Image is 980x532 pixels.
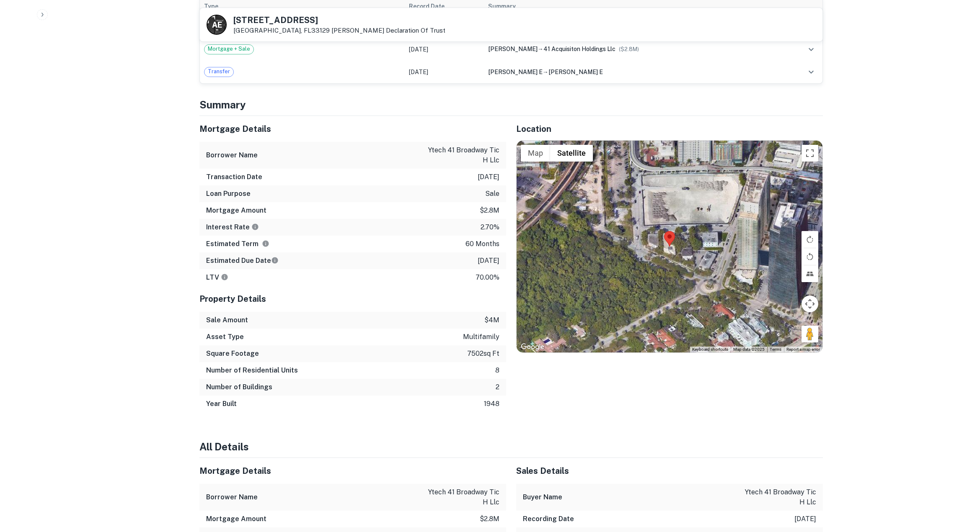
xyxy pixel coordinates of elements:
[206,382,272,392] h6: Number of Buildings
[233,16,445,24] h5: [STREET_ADDRESS]
[206,315,248,325] h6: Sale Amount
[548,69,603,75] span: [PERSON_NAME] e
[495,365,499,375] p: 8
[804,42,818,57] button: expand row
[488,46,538,52] span: [PERSON_NAME]
[496,382,499,392] p: 2
[484,399,499,409] p: 1948
[488,44,778,54] div: →
[802,296,818,312] button: Map camera controls
[199,97,823,112] h4: Summary
[480,514,499,524] p: $2.8m
[488,69,543,75] span: [PERSON_NAME] e
[206,492,258,502] h6: Borrower Name
[476,272,499,283] p: 70.00%
[271,257,279,264] svg: Estimate is based on a standard schedule for this type of loan.
[206,256,279,266] h6: Estimated Due Date
[523,492,562,502] h6: Buyer Name
[467,349,499,359] p: 7502 sq ft
[488,67,778,77] div: →
[424,145,499,165] p: ytech 41 broadway tic h llc
[206,332,244,342] h6: Asset Type
[516,465,823,477] h5: Sales Details
[619,46,639,52] span: ($ 2.8M )
[550,145,593,162] button: Show satellite imagery
[480,206,499,216] p: $2.8m
[523,514,574,524] h6: Recording Date
[206,365,298,375] h6: Number of Residential Units
[484,315,499,325] p: $4m
[516,123,823,135] h5: Location
[251,223,259,231] svg: The interest rates displayed on the website are for informational purposes only and may be report...
[802,231,818,248] button: Rotate map clockwise
[204,67,233,76] span: Transfer
[770,347,781,352] a: Terms (opens in new tab)
[794,514,816,524] p: [DATE]
[478,256,499,266] p: [DATE]
[802,265,818,282] button: Tilt map
[519,342,546,352] a: Open this area in Google Maps (opens a new window)
[405,61,484,83] td: [DATE]
[206,150,258,160] h6: Borrower Name
[938,465,980,505] iframe: Chat Widget
[212,19,221,31] p: A E
[206,222,259,232] h6: Interest Rate
[478,172,499,182] p: [DATE]
[233,27,445,34] p: [GEOGRAPHIC_DATA], FL33129
[521,145,550,162] button: Show street map
[199,439,823,454] h4: All Details
[206,272,228,283] h6: LTV
[543,46,615,52] span: 41 acquisiton holdings llc
[206,206,266,216] h6: Mortgage Amount
[733,347,765,352] span: Map data ©2025
[199,123,506,135] h5: Mortgage Details
[262,240,269,247] svg: Term is based on a standard schedule for this type of loan.
[519,342,546,352] img: Google
[206,514,266,524] h6: Mortgage Amount
[802,145,818,162] button: Toggle fullscreen view
[199,293,506,305] h5: Property Details
[481,222,499,232] p: 2.70%
[802,248,818,265] button: Rotate map counterclockwise
[786,347,820,352] a: Report a map error
[206,189,251,199] h6: Loan Purpose
[463,332,499,342] p: multifamily
[424,487,499,507] p: ytech 41 broadway tic h llc
[692,347,728,352] button: Keyboard shortcuts
[485,189,499,199] p: sale
[206,399,237,409] h6: Year Built
[804,65,818,79] button: expand row
[204,45,253,53] span: Mortgage + Sale
[221,273,228,281] svg: LTVs displayed on the website are for informational purposes only and may be reported incorrectly...
[206,172,262,182] h6: Transaction Date
[199,465,506,477] h5: Mortgage Details
[741,487,816,507] p: ytech 41 broadway tic h llc
[465,239,499,249] p: 60 months
[405,38,484,61] td: [DATE]
[206,349,259,359] h6: Square Footage
[802,326,818,342] button: Drag Pegman onto the map to open Street View
[206,239,269,249] h6: Estimated Term
[331,27,445,34] a: [PERSON_NAME] Declaration Of Trust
